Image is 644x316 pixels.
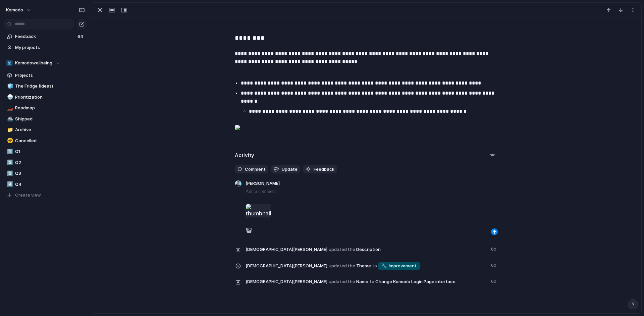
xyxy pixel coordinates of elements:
span: Improvement [381,263,417,269]
span: 64 [77,33,85,40]
a: My projects [3,43,87,53]
span: to [370,278,374,285]
span: Archive [15,126,85,133]
span: [DEMOGRAPHIC_DATA][PERSON_NAME] [246,263,327,269]
span: My projects [15,44,85,51]
h2: Activity [235,152,254,159]
div: 2️⃣ [7,159,12,166]
a: Feedback64 [3,32,87,42]
a: 🧊The Fridge (Ideas) [3,81,87,91]
span: Comment [245,166,266,173]
span: Shipped [15,116,85,122]
span: updated the [329,278,355,285]
span: Komodowellbeing [15,60,52,66]
a: 📁Archive [3,125,87,135]
button: 4️⃣ [6,181,13,188]
span: The Fridge (Ideas) [15,83,85,90]
a: 3️⃣Q3 [3,168,87,178]
span: Description [246,245,487,254]
span: Theme [246,261,487,271]
span: Prioritization [15,94,85,101]
a: 2️⃣Q2 [3,158,87,168]
span: Feedback [15,33,75,40]
a: Projects [3,70,87,81]
div: ☣️ [7,137,12,145]
a: 4️⃣Q4 [3,179,87,190]
div: 📁 [7,126,12,134]
a: 🏎️Roadmap [3,103,87,113]
span: Komodo [6,7,23,13]
button: ☣️ [6,138,13,144]
div: 🚢 [7,115,12,123]
div: 1️⃣ [7,148,12,156]
span: Update [282,166,298,173]
span: Feedback [314,166,334,173]
button: 🧊 [6,83,13,90]
span: 6d [491,261,498,269]
a: 1️⃣Q1 [3,147,87,157]
button: Komodo [3,5,35,15]
button: Create view [3,190,87,200]
button: Feedback [303,165,337,174]
span: updated the [329,263,355,269]
a: 🍚Prioritization [3,92,87,102]
button: 1️⃣ [6,148,13,155]
span: 🔧 [381,263,387,268]
a: 🚢Shipped [3,114,87,124]
span: Name Change Komodo Login Page interface [246,277,487,286]
div: 3️⃣ [7,170,12,177]
span: Q4 [15,181,85,188]
span: Q3 [15,170,85,177]
button: Comment [235,165,268,174]
button: 🚢 [6,116,13,122]
div: 🧊 [7,83,12,90]
div: 🏎️ [7,104,12,112]
button: 🍚 [6,94,13,101]
div: 4️⃣ [7,180,12,188]
span: 6d [491,277,498,285]
button: 🏎️ [6,105,13,111]
span: [DEMOGRAPHIC_DATA][PERSON_NAME] [246,278,327,285]
span: [DEMOGRAPHIC_DATA][PERSON_NAME] [246,246,327,253]
span: 6d [491,245,498,253]
button: 2️⃣ [6,159,13,166]
button: Update [271,165,300,174]
button: 3️⃣ [6,170,13,177]
span: Q1 [15,148,85,155]
span: [PERSON_NAME] [246,180,280,188]
span: to [372,263,377,269]
a: ☣️Cancelled [3,136,87,146]
span: Projects [15,72,85,79]
span: updated the [329,246,355,253]
span: Cancelled [15,138,85,144]
button: Komodowellbeing [3,58,87,68]
button: 📁 [6,126,13,133]
span: Roadmap [15,105,85,111]
span: Create view [15,192,41,199]
span: Q2 [15,159,85,166]
div: 🍚 [7,93,12,101]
